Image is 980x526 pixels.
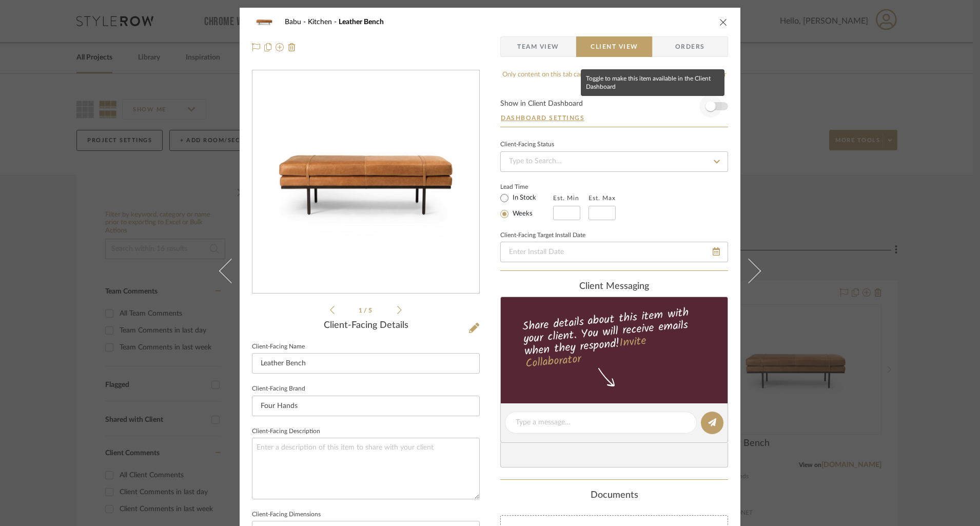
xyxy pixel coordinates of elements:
[500,151,728,172] input: Type to Search…
[252,353,480,374] input: Enter Client-Facing Item Name
[511,209,533,219] label: Weeks
[285,18,308,26] span: Babu
[308,18,339,26] span: Kitchen
[499,304,730,373] div: Share details about this item with your client. You will receive emails when they respond!
[500,490,728,501] div: Documents
[500,182,553,191] label: Lead Time
[252,396,480,416] input: Enter Client-Facing Brand
[252,344,305,349] label: Client-Facing Name
[252,320,480,332] div: Client-Facing Details
[252,386,305,392] label: Client-Facing Brand
[500,242,728,262] input: Enter Install Date
[364,307,368,314] span: /
[500,70,728,90] div: Only content on this tab can share to Dashboard. Click eyeball icon to show or hide.
[719,17,728,27] button: close
[511,193,536,203] label: In Stock
[500,281,728,293] div: client Messaging
[252,512,321,517] label: Client-Facing Dimensions
[368,307,374,314] span: 5
[500,233,585,238] label: Client-Facing Target Install Date
[252,12,277,32] img: eff3f148-0104-43dd-8496-b15d0631917d_48x40.jpg
[252,429,320,434] label: Client-Facing Description
[254,71,477,294] img: eff3f148-0104-43dd-8496-b15d0631917d_436x436.jpg
[591,36,638,57] span: Client View
[553,194,579,202] label: Est. Min
[288,43,296,51] img: Remove from project
[589,194,616,202] label: Est. Max
[500,113,585,123] button: Dashboard Settings
[517,36,559,57] span: Team View
[359,307,364,314] span: 1
[252,71,479,294] div: 0
[339,18,384,26] span: Leather Bench
[664,36,716,57] span: Orders
[500,142,554,147] div: Client-Facing Status
[500,191,553,220] mat-radio-group: Select item type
